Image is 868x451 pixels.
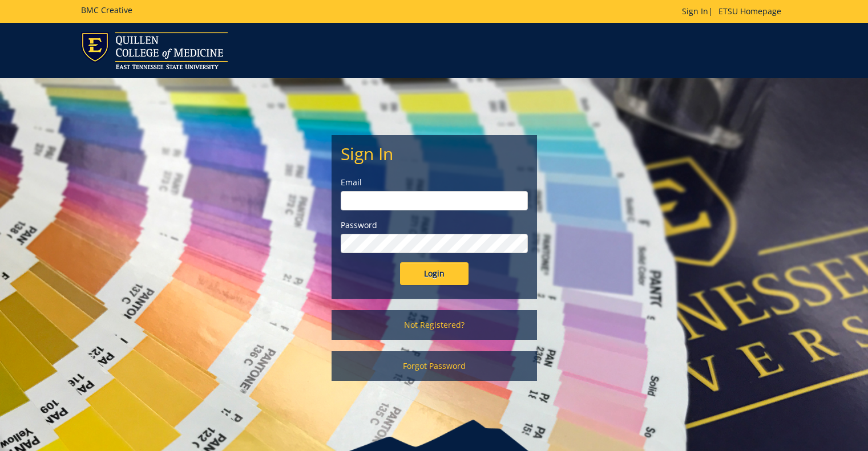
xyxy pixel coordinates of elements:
p: | [682,6,787,17]
h2: Sign In [341,144,528,163]
h5: BMC Creative [81,6,132,14]
label: Email [341,177,528,188]
a: Forgot Password [332,351,537,381]
input: Login [400,262,469,285]
a: Not Registered? [332,310,537,340]
a: Sign In [682,6,708,17]
label: Password [341,220,528,231]
img: ETSU logo [81,32,228,69]
a: ETSU Homepage [713,6,787,17]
